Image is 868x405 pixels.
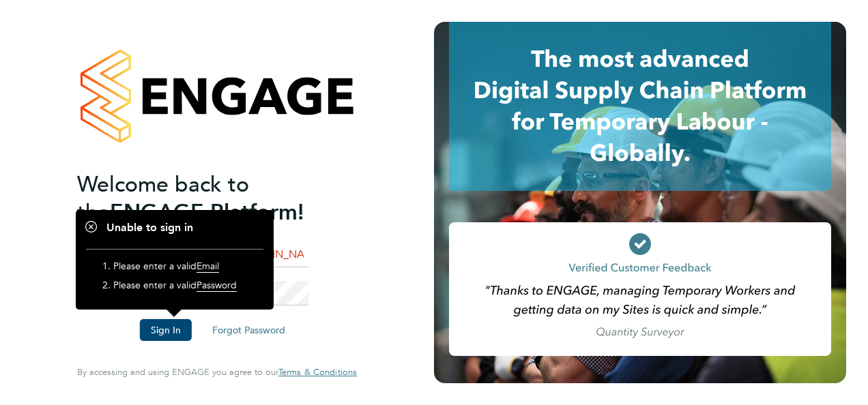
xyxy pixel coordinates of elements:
[77,170,343,226] h2: ENGAGE Platform!
[201,319,296,341] button: Forgot Password
[86,221,263,235] h1: Unable to sign in
[278,366,357,378] span: Terms & Conditions
[197,260,219,273] span: Email
[278,367,357,378] a: Terms & Conditions
[113,260,250,279] li: Please enter a valid
[77,366,357,378] span: By accessing and using ENGAGE you agree to our
[197,279,237,292] span: Password
[140,319,192,341] button: Sign In
[77,171,249,226] span: Welcome back to the
[113,279,250,298] li: Please enter a valid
